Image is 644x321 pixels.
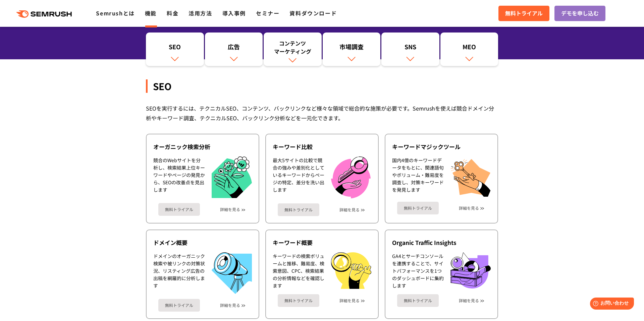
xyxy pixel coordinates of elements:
a: SNS [381,33,439,66]
a: 無料トライアル [397,294,439,307]
a: 無料トライアル [158,299,200,312]
div: 広告 [208,43,260,54]
div: GA4とサーチコンソールを連携することで、サイトパフォーマンスを1つのダッシュボードに集約します [392,252,444,289]
div: SEOを実行するには、テクニカルSEO、コンテンツ、バックリンクなど様々な領域で総合的な施策が必要です。Semrushを使えば競合ドメイン分析やキーワード調査、テクニカルSEO、バックリンク分析... [146,104,498,123]
div: 市場調査 [326,43,377,54]
a: 機能 [145,9,157,17]
div: 競合のWebサイトを分析し、検索結果上位キーワードやページの発見から、SEOの改善点を見出します [153,156,205,198]
div: コンテンツ マーケティング [267,39,318,55]
img: ドメイン概要 [212,252,252,294]
img: Organic Traffic Insights [450,252,491,288]
div: キーワード比較 [273,143,371,151]
div: 最大5サイトの比較で競合の強みや差別化としているキーワードからページの特定、差分を洗い出します [273,156,324,198]
a: MEO [440,33,498,66]
div: MEO [444,43,495,54]
div: Organic Traffic Insights [392,239,491,247]
div: キーワードマジックツール [392,143,491,151]
a: 料金 [167,9,178,17]
a: 無料トライアル [278,203,319,216]
a: SEO [146,33,204,66]
iframe: Help widget launcher [584,295,637,314]
a: 詳細を見る [339,207,360,212]
img: キーワード比較 [331,156,371,198]
div: SEO [149,43,201,54]
a: コンテンツマーケティング [264,33,322,66]
a: 詳細を見る [459,206,479,210]
div: キーワード概要 [273,239,371,247]
div: ドメイン概要 [153,239,252,247]
img: キーワードマジックツール [450,156,491,197]
a: 無料トライアル [158,203,200,216]
div: SEO [146,79,498,93]
a: 無料トライアル [397,202,439,214]
a: 広告 [205,33,263,66]
div: オーガニック検索分析 [153,143,252,151]
img: キーワード概要 [331,252,371,289]
div: 国内4億のキーワードデータをもとに、関連語句やボリューム・難易度を調査し、対策キーワードを発見します [392,156,444,197]
a: デモを申し込む [554,6,605,21]
div: SNS [385,43,436,54]
a: 詳細を見る [339,298,360,303]
a: 詳細を見る [459,298,479,303]
a: 無料トライアル [498,6,549,21]
a: 活用方法 [189,9,212,17]
a: 導入事例 [222,9,246,17]
a: 無料トライアル [278,294,319,307]
a: 詳細を見る [220,207,240,212]
a: Semrushとは [96,9,135,17]
div: ドメインのオーガニック検索や被リンクの対策状況、リスティング広告の出稿を網羅的に分析します [153,252,205,294]
a: 資料ダウンロード [289,9,337,17]
a: 市場調査 [323,33,381,66]
span: 無料トライアル [505,9,543,18]
img: オーガニック検索分析 [212,156,252,198]
a: セミナー [256,9,279,17]
span: デモを申し込む [561,9,599,18]
div: キーワードの検索ボリュームと推移、難易度、検索意図、CPC、検索結果の分析情報などを確認します [273,252,324,289]
a: 詳細を見る [220,303,240,308]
